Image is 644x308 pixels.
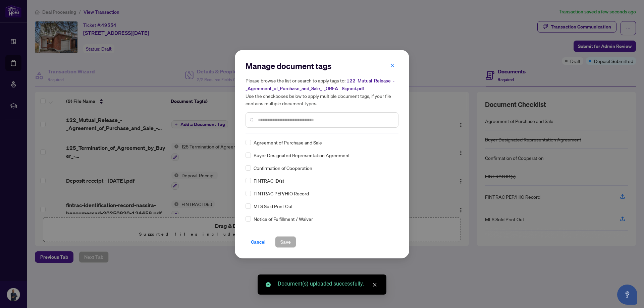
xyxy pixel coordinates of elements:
[275,236,296,248] button: Save
[617,285,637,305] button: Open asap
[254,164,312,172] span: Confirmation of Cooperation
[254,139,322,146] span: Agreement of Purchase and Sale
[246,77,398,107] h5: Please browse the list or search to apply tags to: Use the checkboxes below to apply multiple doc...
[278,280,378,288] div: Document(s) uploaded successfully.
[251,237,266,247] span: Cancel
[372,283,377,287] span: close
[254,202,293,210] span: MLS Sold Print Out
[371,281,378,289] a: Close
[266,282,271,287] span: check-circle
[390,63,395,68] span: close
[246,61,398,71] h2: Manage document tags
[246,236,271,248] button: Cancel
[254,177,284,184] span: FINTRAC ID(s)
[254,151,350,159] span: Buyer Designated Representation Agreement
[254,190,309,197] span: FINTRAC PEP/HIO Record
[246,78,394,91] span: 122_Mutual_Release_-_Agreement_of_Purchase_and_Sale_-_OREA - Signed.pdf
[254,215,313,223] span: Notice of Fulfillment / Waiver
